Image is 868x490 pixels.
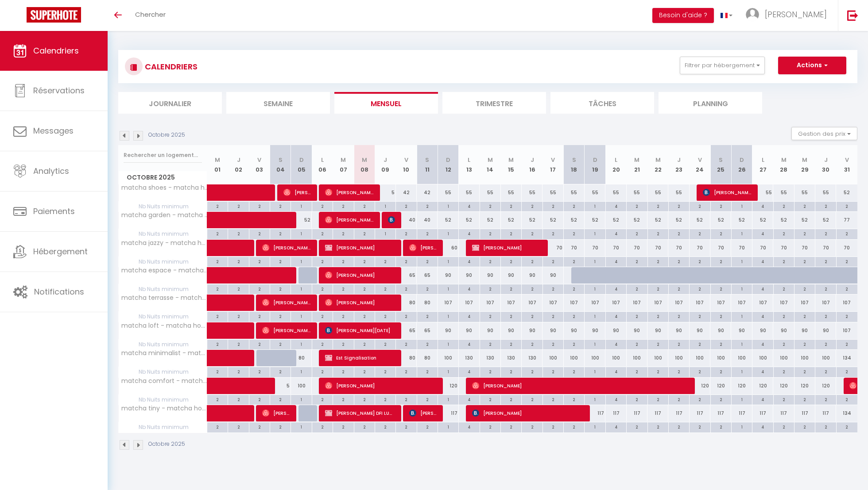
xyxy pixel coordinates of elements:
div: 2 [270,257,291,265]
div: 1 [585,229,605,237]
abbr: L [468,156,470,164]
abbr: D [446,156,450,164]
div: 2 [837,257,857,265]
span: [PERSON_NAME] [409,405,437,421]
div: 2 [207,257,228,265]
div: 2 [794,229,815,237]
span: [PERSON_NAME] [409,239,437,256]
div: 2 [648,257,668,265]
th: 24 [690,145,710,184]
div: 55 [668,184,689,201]
abbr: S [425,156,429,164]
div: 2 [207,284,228,293]
div: 2 [480,229,500,237]
th: 19 [585,145,605,184]
span: Notifications [34,286,84,297]
th: 25 [710,145,731,184]
div: 2 [669,229,689,237]
span: [PERSON_NAME] [472,405,583,421]
div: 52 [564,212,585,228]
th: 06 [312,145,333,184]
div: 2 [417,202,438,210]
th: 10 [396,145,417,184]
div: 2 [815,257,836,265]
div: 2 [228,229,248,237]
div: 2 [396,229,416,237]
abbr: D [593,156,597,164]
th: 20 [605,145,626,184]
div: 2 [794,257,815,265]
div: 4 [606,257,626,265]
div: 2 [228,257,248,265]
div: 4 [606,284,626,293]
abbr: S [719,156,723,164]
button: Gestion des prix [791,127,857,140]
div: 2 [270,284,291,293]
th: 17 [542,145,563,184]
abbr: M [341,156,346,164]
span: Paiements [33,206,75,217]
div: 2 [815,202,836,210]
div: 2 [711,229,731,237]
li: Semaine [226,92,330,114]
div: 2 [648,284,668,293]
div: 4 [459,202,479,210]
div: 1 [291,257,311,265]
span: Chercher [135,10,166,19]
div: 60 [438,240,458,256]
abbr: M [215,156,220,164]
th: 31 [836,145,857,184]
abbr: L [762,156,764,164]
div: 1 [291,229,311,237]
div: 2 [543,257,563,265]
abbr: V [551,156,555,164]
div: 2 [837,202,857,210]
div: 52 [815,212,836,228]
div: 1 [585,284,605,293]
div: 42 [417,184,438,201]
abbr: J [531,156,534,164]
div: 2 [522,229,542,237]
div: 2 [627,284,647,293]
div: 55 [605,184,626,201]
div: 2 [711,202,731,210]
span: [PERSON_NAME] DFI LUXEMBOURG S.A TVA : LU20922979 [325,405,395,421]
span: [PERSON_NAME][DATE] [325,322,395,339]
th: 12 [438,145,458,184]
div: 2 [249,202,270,210]
div: 2 [354,202,375,210]
abbr: L [321,156,324,164]
span: Nb Nuits minimum [119,202,207,211]
div: 40 [396,212,417,228]
div: 2 [354,229,375,237]
div: 2 [690,202,710,210]
th: 05 [291,145,312,184]
div: 52 [773,212,794,228]
th: 04 [270,145,291,184]
div: 52 [647,212,668,228]
div: 90 [459,267,480,283]
div: 2 [375,284,395,293]
div: 2 [270,202,291,210]
span: Nb Nuits minimum [119,284,207,294]
div: 70 [647,240,668,256]
abbr: M [655,156,661,164]
div: 2 [480,202,500,210]
span: matcha jazzy - matcha home [PERSON_NAME] [120,240,209,246]
div: 2 [522,284,542,293]
span: [PERSON_NAME] [325,239,395,256]
th: 01 [207,145,228,184]
div: 70 [542,240,563,256]
div: 2 [333,229,353,237]
div: 2 [207,229,228,237]
div: 2 [837,229,857,237]
span: [PERSON_NAME] [325,377,436,394]
div: 2 [669,202,689,210]
abbr: M [634,156,639,164]
div: 90 [501,267,522,283]
li: Tâches [550,92,654,114]
div: 2 [333,202,353,210]
div: 52 [585,212,605,228]
div: 2 [375,257,395,265]
span: [PERSON_NAME] [765,9,827,20]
